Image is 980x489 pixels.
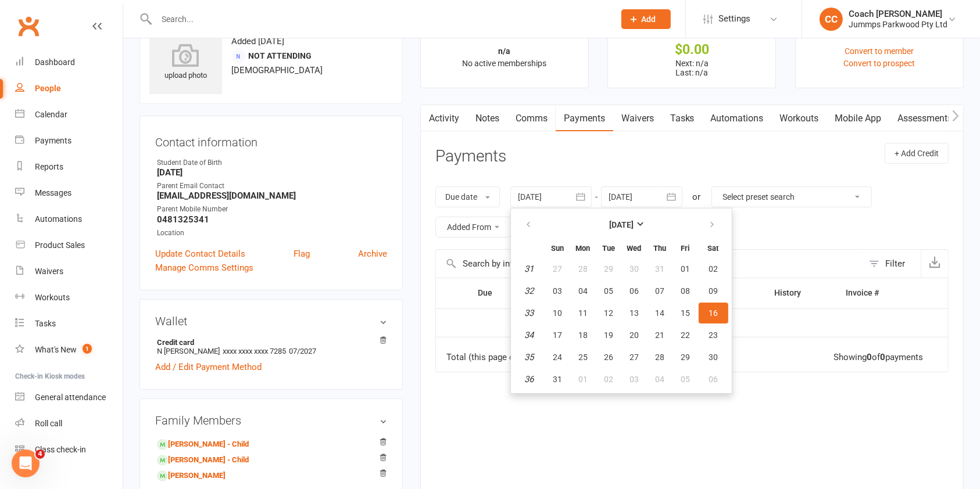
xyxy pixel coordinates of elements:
[622,281,646,301] button: 06
[681,264,690,274] span: 01
[35,345,77,354] div: What's New
[155,315,387,328] h3: Wallet
[35,84,61,93] div: People
[699,303,728,323] button: 16
[545,325,570,346] button: 17
[223,347,286,355] span: xxxx xxxx xxxx 7285
[12,450,40,477] iframe: Intercom live chat
[578,286,588,296] span: 04
[498,46,510,56] strong: n/a
[655,264,664,274] span: 31
[35,240,85,250] div: Product Sales
[15,232,123,258] a: Product Sales
[575,244,590,253] small: Monday
[578,353,588,362] span: 25
[596,347,621,368] button: 26
[648,369,672,390] button: 04
[709,264,718,274] span: 02
[157,228,387,239] div: Location
[693,190,701,204] div: or
[153,11,606,27] input: Search...
[571,258,595,279] button: 28
[709,353,718,362] span: 30
[35,445,86,454] div: Class check-in
[662,105,703,132] a: Tasks
[15,437,123,463] a: Class kiosk mode
[15,285,123,311] a: Workouts
[890,105,961,132] a: Assessments
[673,281,698,301] button: 08
[622,369,646,390] button: 03
[642,15,656,24] span: Add
[15,384,123,411] a: General attendance kiosk mode
[772,105,827,132] a: Workouts
[622,303,646,323] button: 13
[849,9,947,19] div: Coach [PERSON_NAME]
[604,330,613,340] span: 19
[35,267,63,276] div: Waivers
[885,143,949,164] button: + Add Credit
[553,308,562,318] span: 10
[248,51,312,60] span: Not Attending
[157,470,226,482] a: [PERSON_NAME]
[604,264,613,274] span: 29
[35,393,106,402] div: General attendance
[436,250,863,278] input: Search by invoice number
[604,375,613,384] span: 02
[820,8,843,31] div: CC
[681,330,690,340] span: 22
[673,258,698,279] button: 01
[155,247,245,261] a: Update Contact Details
[630,353,639,362] span: 27
[655,353,664,362] span: 28
[467,105,507,132] a: Notes
[358,247,387,261] a: Archive
[622,347,646,368] button: 27
[524,330,534,340] em: 34
[149,44,222,82] div: upload photo
[708,244,719,253] small: Saturday
[630,375,639,384] span: 03
[35,188,71,197] div: Messages
[681,375,690,384] span: 05
[849,19,947,30] div: Jummps Parkwood Pty Ltd
[604,308,613,318] span: 12
[578,308,588,318] span: 11
[699,258,728,279] button: 02
[545,369,570,390] button: 31
[462,59,546,68] span: No active memberships
[571,303,595,323] button: 11
[655,330,664,340] span: 21
[435,217,512,238] button: Added From
[653,244,666,253] small: Thursday
[863,250,921,278] button: Filter
[655,308,664,318] span: 14
[709,375,718,384] span: 06
[545,303,570,323] button: 10
[709,330,718,340] span: 23
[578,330,588,340] span: 18
[655,375,664,384] span: 04
[553,375,562,384] span: 31
[602,244,615,253] small: Tuesday
[709,308,718,318] span: 16
[834,353,923,362] div: Showing of payments
[15,411,123,437] a: Roll call
[622,325,646,346] button: 20
[157,157,387,168] div: Student Date of Birth
[446,353,585,362] div: Total (this page only): of
[524,374,534,384] em: 36
[621,9,671,29] button: Add
[155,336,387,357] li: N [PERSON_NAME]
[703,105,772,132] a: Automations
[648,325,672,346] button: 21
[35,419,62,428] div: Roll call
[681,244,689,253] small: Friday
[294,247,310,261] a: Flag
[289,347,316,355] span: 07/2027
[699,347,728,368] button: 30
[880,352,885,362] strong: 0
[845,46,914,56] a: Convert to member
[867,352,872,362] strong: 0
[15,258,123,285] a: Waivers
